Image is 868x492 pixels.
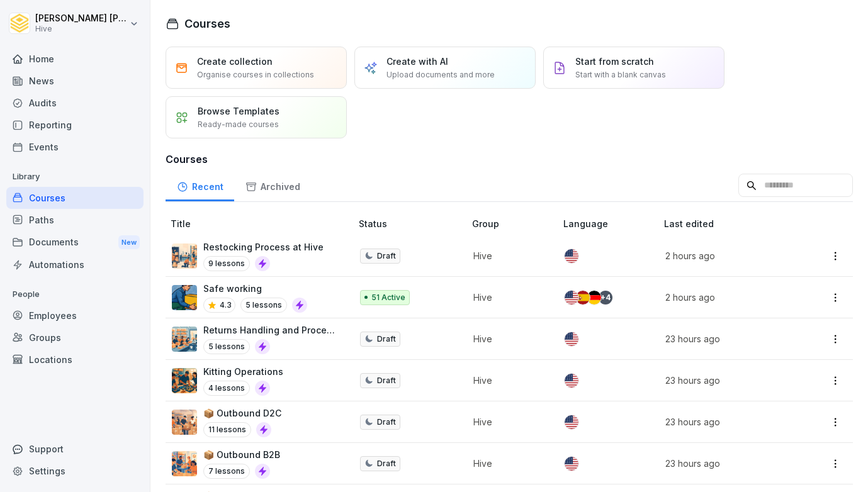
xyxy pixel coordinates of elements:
a: Courses [6,187,144,209]
a: Home [6,48,144,70]
p: 51 Active [371,292,405,303]
p: Hive [473,291,543,304]
p: Returns Handling and Process Flow [203,323,339,337]
p: Kitting Operations [203,365,283,378]
p: 4 lessons [203,381,250,396]
p: Create with AI [386,55,448,68]
p: Language [563,217,659,230]
img: ns5fm27uu5em6705ixom0yjt.png [172,285,197,310]
p: 7 lessons [203,464,250,479]
p: 11 lessons [203,422,251,437]
p: Safe working [203,282,307,295]
img: de.svg [587,291,601,305]
a: Locations [6,349,144,371]
p: Draft [377,458,396,469]
p: Organise courses in collections [197,69,314,81]
p: Draft [377,417,396,428]
p: Hive [473,374,543,387]
img: es.svg [576,291,590,305]
img: us.svg [565,291,578,305]
p: Title [171,217,354,230]
p: Hive [473,249,543,262]
img: us.svg [565,374,578,388]
p: Browse Templates [198,104,279,118]
a: Settings [6,460,144,482]
a: Employees [6,305,144,327]
p: 5 lessons [240,298,287,313]
p: Restocking Process at Hive [203,240,324,254]
a: Reporting [6,114,144,136]
p: Hive [473,457,543,470]
img: us.svg [565,457,578,471]
a: Archived [234,169,311,201]
img: us.svg [565,415,578,429]
p: 📦 Outbound D2C [203,406,281,420]
p: 9 lessons [203,256,250,271]
a: News [6,70,144,92]
a: Groups [6,327,144,349]
div: New [118,235,140,250]
p: Hive [473,332,543,345]
p: 23 hours ago [665,332,794,345]
p: Start from scratch [575,55,654,68]
p: 23 hours ago [665,374,794,387]
p: Last edited [664,217,809,230]
p: Start with a blank canvas [575,69,666,81]
div: Support [6,438,144,460]
p: Hive [473,415,543,428]
p: Library [6,167,144,187]
img: tjh8e7lxbtqfiykh70cq83wv.png [172,368,197,393]
a: DocumentsNew [6,231,144,254]
div: + 4 [599,291,612,305]
p: Upload documents and more [386,69,495,81]
img: t72cg3dsrbajyqggvzmlmfek.png [172,243,197,269]
p: Ready-made courses [198,119,279,130]
a: Paths [6,209,144,231]
p: Draft [377,333,396,345]
img: us.svg [565,332,578,346]
img: xc7nf3d4jwvfywnbzt6h68df.png [172,451,197,476]
p: Hive [35,25,127,33]
img: whxspouhdmc5dw11exs3agrf.png [172,327,197,352]
p: Draft [377,250,396,262]
p: Status [359,217,467,230]
img: aul0s4anxaw34jzwydbhh5d5.png [172,410,197,435]
p: Draft [377,375,396,386]
img: us.svg [565,249,578,263]
p: 2 hours ago [665,249,794,262]
h1: Courses [184,15,230,32]
p: People [6,284,144,305]
a: Recent [166,169,234,201]
p: 4.3 [220,299,232,311]
a: Automations [6,254,144,276]
p: [PERSON_NAME] [PERSON_NAME] [35,13,127,24]
p: Group [472,217,558,230]
h3: Courses [166,152,853,167]
p: Create collection [197,55,273,68]
p: 📦 Outbound B2B [203,448,280,461]
a: Audits [6,92,144,114]
div: Documents [6,231,144,254]
p: 23 hours ago [665,415,794,428]
p: 23 hours ago [665,457,794,470]
p: 5 lessons [203,339,250,354]
a: Events [6,136,144,158]
p: 2 hours ago [665,291,794,304]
